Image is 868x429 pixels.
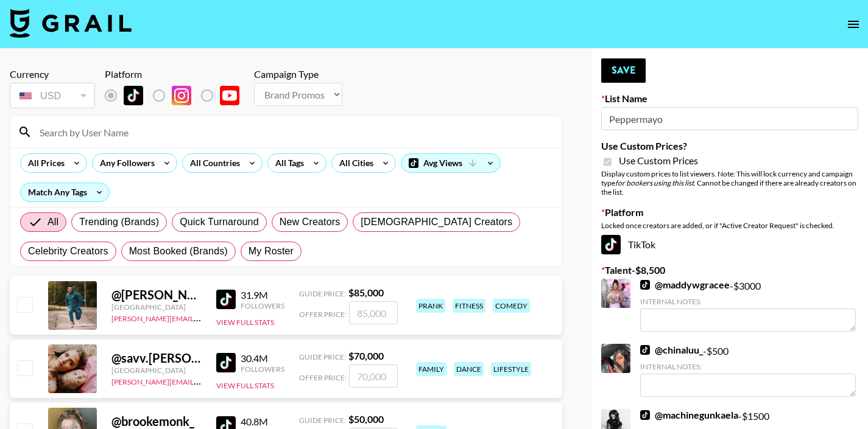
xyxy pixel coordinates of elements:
div: Match Any Tags [21,183,109,201]
button: Save [601,58,646,83]
button: View Full Stats [216,381,274,390]
span: My Roster [249,244,294,259]
div: 30.4M [241,352,284,364]
span: [DEMOGRAPHIC_DATA] Creators [361,215,512,229]
span: Guide Price: [299,289,346,298]
img: Grail Talent [10,9,132,38]
div: @ brookemonk_ [111,414,202,429]
a: @machinegunkaela [640,409,738,421]
div: Platform [105,68,249,80]
div: Followers [241,364,284,374]
a: [PERSON_NAME][EMAIL_ADDRESS][DOMAIN_NAME] [111,312,292,323]
em: for bookers using this list [615,178,694,187]
label: List Name [601,92,858,105]
span: All [48,215,58,229]
span: Guide Price: [299,352,346,361]
strong: $ 85,000 [348,287,384,298]
input: 70,000 [349,364,398,388]
label: Platform [601,206,858,218]
div: prank [416,299,445,313]
a: [PERSON_NAME][EMAIL_ADDRESS][DOMAIN_NAME] [111,375,292,386]
button: View Full Stats [216,318,274,327]
div: fitness [453,299,485,313]
img: TikTok [640,345,650,355]
div: @ savv.[PERSON_NAME] [111,351,202,366]
img: Instagram [172,86,191,105]
div: Locked once creators are added, or if "Active Creator Request" is checked. [601,221,858,230]
img: TikTok [216,353,236,372]
div: - $ 3000 [640,279,856,332]
div: Campaign Type [254,68,342,80]
div: Currency is locked to USD [10,80,95,111]
span: Trending (Brands) [79,215,159,229]
div: All Tags [268,154,306,172]
strong: $ 70,000 [348,350,384,361]
div: USD [12,85,93,106]
div: TikTok [601,235,858,254]
input: Search by User Name [32,122,554,142]
img: TikTok [640,410,650,420]
img: TikTok [124,86,143,105]
label: Talent - $ 8,500 [601,264,858,276]
div: All Prices [21,154,67,172]
div: Followers [241,301,284,310]
span: New Creators [280,215,340,229]
div: [GEOGRAPHIC_DATA] [111,366,202,375]
span: Celebrity Creators [28,244,108,259]
a: @chinaluu_ [640,344,703,356]
div: 40.8M [241,416,284,428]
span: Offer Price: [299,310,347,319]
div: @ [PERSON_NAME].[PERSON_NAME] [111,287,202,302]
a: @maddywgracee [640,279,730,291]
button: open drawer [841,12,866,37]
div: 31.9M [241,289,284,301]
div: Currency [10,68,95,80]
label: Use Custom Prices? [601,140,858,152]
div: - $ 500 [640,344,856,397]
div: comedy [493,299,530,313]
div: Internal Notes: [640,362,856,371]
span: Use Custom Prices [619,155,698,167]
span: Offer Price: [299,373,347,382]
div: dance [454,362,484,376]
div: Any Followers [93,154,157,172]
img: YouTube [220,86,239,105]
div: family [416,362,446,376]
div: List locked to TikTok. [105,83,249,108]
img: TikTok [216,290,236,309]
span: Most Booked (Brands) [129,244,228,259]
img: TikTok [601,235,621,254]
div: Avg Views [401,154,500,172]
div: All Countries [183,154,242,172]
span: Guide Price: [299,416,346,425]
div: Display custom prices to list viewers. Note: This will lock currency and campaign type . Cannot b... [601,169,858,197]
div: Internal Notes: [640,297,856,306]
div: All Cities [332,154,376,172]
span: Quick Turnaround [180,215,259,229]
img: TikTok [640,280,650,290]
div: [GEOGRAPHIC_DATA] [111,302,202,312]
div: lifestyle [491,362,531,376]
input: 85,000 [349,301,398,324]
strong: $ 50,000 [348,413,384,425]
